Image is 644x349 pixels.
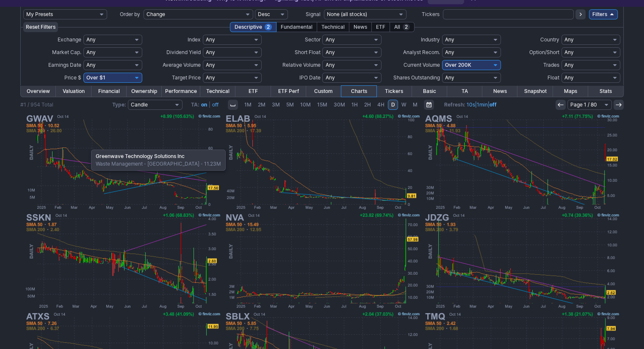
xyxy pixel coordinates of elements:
[306,86,341,97] a: Custom
[371,22,390,32] div: ETF
[188,36,201,43] span: Index
[271,86,306,97] a: ETF Perf
[304,36,320,43] span: Sector
[391,101,395,108] span: D
[96,153,185,159] b: Greenwave Technology Solutions Inc
[314,100,330,110] a: 15M
[143,161,147,167] span: •
[489,101,497,108] a: off
[166,49,201,55] span: Dividend Yield
[199,161,204,167] span: •
[423,112,621,211] img: AQMS - Aqua Metals Inc - Stock Price Chart
[20,101,53,109] div: #1 / 954 Total
[349,22,372,32] div: News
[201,101,207,108] a: on
[393,74,440,81] span: Shares Outstanding
[351,101,358,108] span: 1H
[547,74,559,81] span: Float
[52,49,81,55] span: Market Cap.
[228,100,238,110] button: Interval
[424,100,434,110] button: Range
[258,101,265,108] span: 2M
[91,150,226,171] div: Waste Management [GEOGRAPHIC_DATA] 11.23M
[162,86,200,97] a: Performance
[172,74,201,81] span: Target Price
[212,101,218,108] a: off
[282,62,320,68] span: Relative Volume
[422,11,439,17] span: Tickers
[444,101,465,108] b: Refresh:
[413,101,417,108] span: M
[529,49,559,55] span: Option/Short
[24,211,222,310] img: SSKN - STRATA Skin Sciences Inc - Stock Price Chart
[223,211,421,310] img: NVA - Nova Minerals Limited ADR - Stock Price Chart
[348,100,361,110] a: 1H
[377,101,384,108] span: 4H
[423,211,621,310] img: JDZG - Jiade Ltd - Stock Price Chart
[403,24,410,30] span: 2
[543,62,559,68] span: Trades
[364,101,371,108] span: 2H
[376,86,412,97] a: Tickers
[191,101,199,108] b: TA:
[235,86,271,97] a: ETF
[467,101,475,108] a: 10s
[112,101,126,108] b: Type:
[390,22,415,32] div: All
[341,86,376,97] a: Charts
[223,112,421,211] img: ELAB - PMGC Holdings Inc - Stock Price Chart
[127,86,162,97] a: Ownership
[334,101,345,108] span: 30M
[553,86,588,97] a: Maps
[56,86,91,97] a: Valuation
[447,86,482,97] a: TA
[91,86,127,97] a: Financial
[410,100,420,110] a: M
[300,101,311,108] span: 10M
[374,100,387,110] a: 4H
[482,86,517,97] a: News
[21,86,56,97] a: Overview
[412,86,447,97] a: Basic
[589,9,618,19] a: Filters
[517,86,553,97] a: Snapshot
[361,100,374,110] a: 2H
[272,101,280,108] span: 3M
[23,22,58,32] button: Reset Filters
[297,100,314,110] a: 10M
[299,74,320,81] span: IPO Date
[331,100,348,110] a: 30M
[255,100,268,110] a: 2M
[269,100,283,110] a: 3M
[421,36,440,43] span: Industry
[64,74,81,81] span: Price $
[200,86,235,97] a: Technical
[294,49,320,55] span: Short Float
[241,100,254,110] a: 1M
[306,11,321,17] span: Signal
[388,100,398,110] a: D
[283,100,297,110] a: 5M
[286,101,294,108] span: 5M
[24,112,222,211] img: GWAV - Greenwave Technology Solutions Inc - Stock Price Chart
[209,101,210,108] span: |
[540,36,559,43] span: Country
[276,22,317,32] div: Fundamental
[401,101,406,108] span: W
[163,62,201,68] span: Average Volume
[48,62,81,68] span: Earnings Date
[317,101,327,108] span: 15M
[403,49,440,55] span: Analyst Recom.
[398,100,409,110] a: W
[230,22,276,32] div: Descriptive
[120,11,140,17] span: Order by
[58,36,81,43] span: Exchange
[244,101,252,108] span: 1M
[404,62,440,68] span: Current Volume
[477,101,488,108] a: 1min
[588,86,623,97] a: Stats
[444,101,497,109] span: | |
[265,24,272,30] span: 2
[317,22,349,32] div: Technical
